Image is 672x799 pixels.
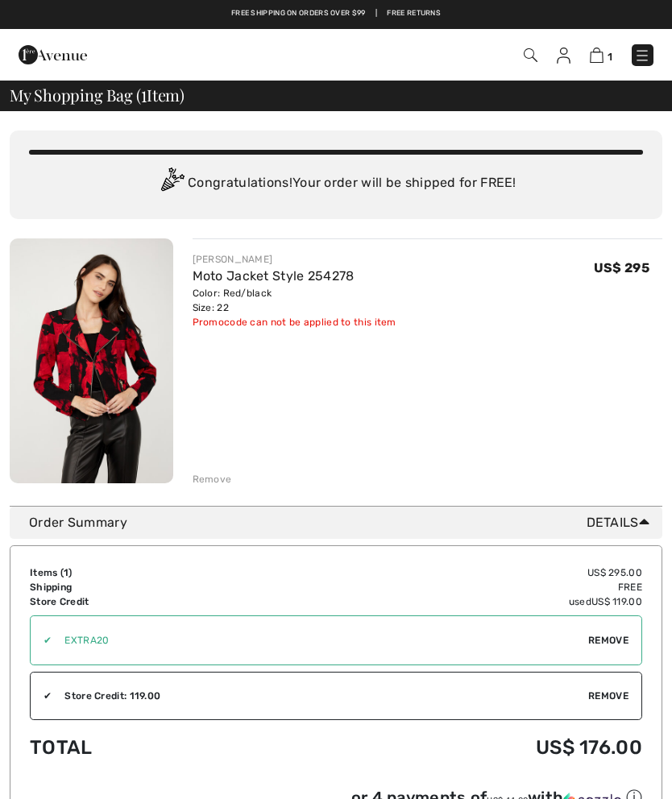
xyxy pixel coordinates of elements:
[193,472,232,486] div: Remove
[31,689,52,703] div: ✔
[590,48,604,63] img: Shopping Bag
[29,513,656,532] div: Order Summary
[30,580,256,594] td: Shipping
[588,633,628,648] span: Remove
[591,596,642,607] span: US$ 119.00
[524,48,537,62] img: Search
[608,51,612,63] span: 1
[590,45,612,64] a: 1
[156,168,188,200] img: Congratulation2.svg
[141,83,147,104] span: 1
[193,268,355,284] a: Moto Jacket Style 254278
[193,252,396,267] div: [PERSON_NAME]
[256,594,642,609] td: used
[231,8,366,19] a: Free shipping on orders over $99
[594,260,649,275] span: US$ 295
[375,8,377,19] span: |
[19,46,87,61] a: 1ère Avenue
[10,238,173,483] img: Moto Jacket Style 254278
[387,8,441,19] a: Free Returns
[30,594,256,609] td: Store Credit
[29,168,643,200] div: Congratulations! Your order will be shipped for FREE!
[256,580,642,594] td: Free
[193,286,396,315] div: Color: Red/black Size: 22
[193,315,396,329] div: Promocode can not be applied to this item
[557,48,570,64] img: My Info
[587,513,656,532] span: Details
[634,48,650,64] img: Menu
[52,689,588,703] div: Store Credit: 119.00
[588,689,628,703] span: Remove
[31,633,52,648] div: ✔
[256,565,642,580] td: US$ 295.00
[30,565,256,580] td: Items ( )
[10,87,185,103] span: My Shopping Bag ( Item)
[256,720,642,775] td: US$ 176.00
[64,567,68,578] span: 1
[52,616,588,664] input: Promo code
[19,39,87,71] img: 1ère Avenue
[30,720,256,775] td: Total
